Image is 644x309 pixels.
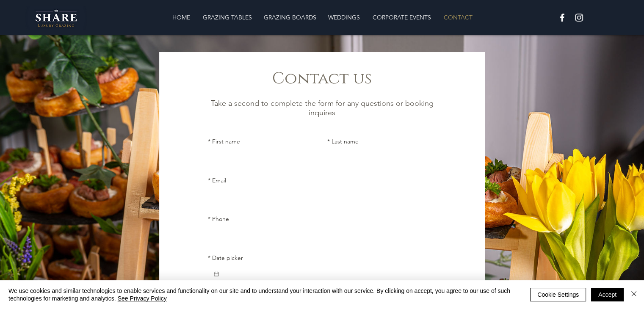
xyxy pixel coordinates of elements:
p: CONTACT [439,9,477,26]
img: White Instagram Icon [574,12,584,23]
input: Email [208,188,431,205]
a: GRAZING BOARDS [257,9,322,26]
nav: Site [115,9,529,26]
p: GRAZING TABLES [199,9,256,26]
a: CORPORATE EVENTS [366,9,437,26]
input: Last name [327,149,431,166]
a: CONTACT [437,9,478,26]
button: Accept [591,288,624,301]
p: CORPORATE EVENTS [368,9,435,26]
label: Phone [208,215,229,223]
a: See Privacy Policy [118,295,167,302]
iframe: Wix Chat [604,269,644,309]
a: GRAZING TABLES [196,9,257,26]
input: First name [208,149,312,166]
span: We use cookies and similar technologies to enable services and functionality on our site and to u... [8,287,517,302]
input: Phone [208,227,431,244]
img: Close [629,289,639,299]
button: Close [629,287,639,302]
a: WEDDINGS [322,9,366,26]
p: GRAZING BOARDS [260,9,321,26]
img: Share Luxury Grazing Logo.png [25,6,87,30]
label: Date picker [208,254,243,262]
ul: Social Bar [557,12,584,23]
button: Date picker [213,270,220,277]
span: Contact us [272,68,372,89]
label: Email [208,177,226,185]
button: Cookie Settings [530,288,586,301]
img: White Facebook Icon [557,12,567,23]
label: Last name [327,138,359,146]
a: HOME [166,9,196,26]
p: WEDDINGS [324,9,364,26]
span: Take a second to complete the form for any questions or booking inquires [211,99,434,117]
p: HOME [168,9,194,26]
label: First name [208,138,240,146]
